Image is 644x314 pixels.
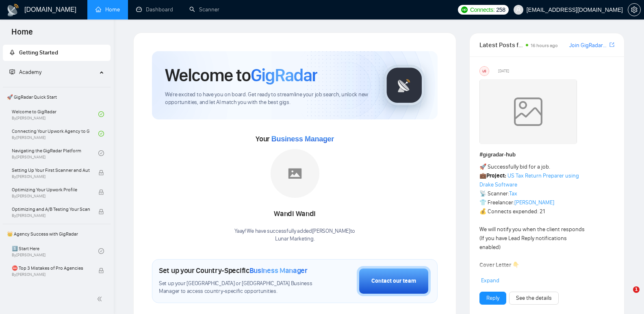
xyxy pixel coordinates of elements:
[498,67,509,75] span: [DATE]
[271,149,319,198] img: placeholder.png
[514,199,554,206] a: [PERSON_NAME]
[5,26,39,43] span: Home
[357,266,431,296] button: Contact our team
[159,280,316,295] span: Set up your [GEOGRAPHIC_DATA] or [GEOGRAPHIC_DATA] Business Manager to access country-specific op...
[189,6,219,13] a: searchScanner
[98,209,104,214] span: lock
[12,174,90,179] span: By [PERSON_NAME]
[12,125,98,143] a: Connecting Your Upwork Agency to GigRadarBy[PERSON_NAME]
[12,144,98,162] a: Navigating the GigRadar PlatformBy[PERSON_NAME]
[7,4,20,17] img: logo
[136,6,173,13] a: dashboardDashboard
[98,248,104,254] span: check-circle
[19,69,41,76] span: Academy
[251,64,317,86] span: GigRadar
[9,50,15,55] span: rocket
[486,294,499,303] a: Reply
[98,150,104,156] span: check-circle
[19,49,58,56] span: Getting Started
[628,6,640,13] span: setting
[461,6,468,13] img: upwork-logo.png
[4,89,110,105] span: 🚀 GigRadar Quick Start
[479,79,577,144] img: weqQh+iSagEgQAAAABJRU5ErkJggg==
[486,172,506,179] strong: Project:
[98,170,104,175] span: lock
[516,294,552,303] a: See the details
[569,41,608,50] a: Join GigRadar Slack Community
[479,262,519,269] strong: Cover Letter 👇
[234,235,355,243] p: Lunar Marketing .
[4,226,110,242] span: 👑 Agency Success with GigRadar
[481,277,499,284] span: Expand
[98,111,104,117] span: check-circle
[165,64,317,86] h1: Welcome to
[12,105,98,123] a: Welcome to GigRadarBy[PERSON_NAME]
[3,45,111,61] li: Getting Started
[633,286,640,293] span: 1
[384,65,425,106] img: gigradar-logo.png
[371,277,416,286] div: Contact our team
[9,69,15,75] span: fund-projection-screen
[628,3,641,16] button: setting
[496,5,505,14] span: 258
[12,166,90,174] span: Setting Up Your First Scanner and Auto-Bidder
[12,205,90,213] span: Optimizing and A/B Testing Your Scanner for Better Results
[609,41,614,48] span: export
[12,272,90,277] span: By [PERSON_NAME]
[234,207,355,221] div: Wandi Wandi
[12,264,90,272] span: ⛔ Top 3 Mistakes of Pro Agencies
[95,6,120,13] a: homeHome
[616,286,636,306] iframe: Intercom live chat
[516,7,521,13] span: user
[98,268,104,273] span: lock
[234,227,355,243] div: Yaay! We have successfully added [PERSON_NAME] to
[9,69,41,76] span: Academy
[165,91,371,106] span: We're excited to have you on board. Get ready to streamline your job search, unlock new opportuni...
[271,135,334,143] span: Business Manager
[509,190,517,197] a: Tax
[531,43,558,48] span: 16 hours ago
[12,284,90,292] span: 🌚 Rookie Traps for New Agencies
[12,194,90,199] span: By [PERSON_NAME]
[256,134,334,143] span: Your
[98,131,104,136] span: check-circle
[509,292,559,305] button: See the details
[609,41,614,49] a: export
[470,5,494,14] span: Connects:
[479,292,506,305] button: Reply
[12,186,90,194] span: Optimizing Your Upwork Profile
[12,242,98,260] a: 1️⃣ Start HereBy[PERSON_NAME]
[98,189,104,195] span: lock
[249,266,308,275] span: Business Manager
[479,150,614,159] h1: # gigradar-hub
[479,40,523,50] span: Latest Posts from the GigRadar Community
[479,172,579,188] a: US Tax Return Preparer using Drake Software
[12,213,90,218] span: By [PERSON_NAME]
[159,266,308,275] h1: Set up your Country-Specific
[480,67,489,76] div: US
[97,295,105,303] span: double-left
[628,6,641,13] a: setting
